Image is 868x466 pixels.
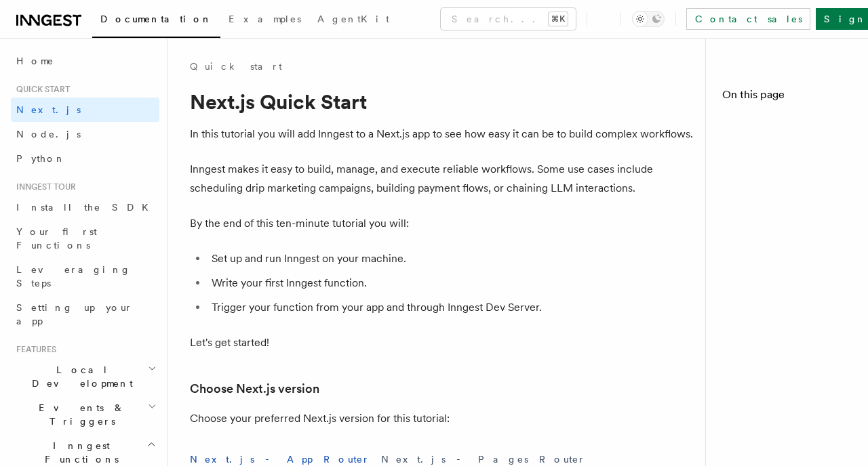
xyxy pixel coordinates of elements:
li: Write your first Inngest function. [208,274,694,293]
span: Setting up your app [16,302,133,326]
p: Let's get started! [190,333,694,352]
li: Trigger your function from your app and through Inngest Dev Server. [208,298,694,317]
span: Next.js [16,104,81,115]
a: Contact sales [686,8,810,30]
span: Documentation [100,14,212,24]
button: Search...⌘K [441,8,576,30]
span: Inngest Functions [11,439,146,466]
li: Set up and run Inngest on your machine. [208,249,694,268]
span: Leveraging Steps [16,264,131,289]
span: Node.js [16,129,81,140]
span: Features [11,344,56,355]
a: Install the SDK [11,195,159,219]
a: Leveraging Steps [11,257,159,295]
a: AgentKit [309,4,397,37]
button: Events & Triggers [11,396,159,433]
span: Python [16,153,66,164]
a: Quick start [190,60,282,73]
a: Your first Functions [11,219,159,257]
span: Install the SDK [16,202,157,213]
h4: On this page [722,87,852,108]
span: Events & Triggers [11,401,148,428]
a: Examples [220,4,309,37]
a: Choose Next.js version [190,379,319,398]
a: Documentation [92,4,220,38]
p: By the end of this ten-minute tutorial you will: [190,214,694,233]
a: Setting up your app [11,295,159,333]
a: Node.js [11,122,159,146]
kbd: ⌘K [549,12,568,26]
p: Inngest makes it easy to build, manage, and execute reliable workflows. Some use cases include sc... [190,160,694,198]
span: Quick start [11,84,70,95]
p: Choose your preferred Next.js version for this tutorial: [190,409,694,428]
a: Python [11,146,159,171]
span: Your first Functions [16,226,97,251]
button: Toggle dark mode [632,11,665,27]
span: Inngest tour [11,182,76,192]
a: Next.js [11,98,159,122]
h1: Next.js Quick Start [190,89,694,114]
span: Home [16,54,54,68]
a: Home [11,49,159,73]
span: Local Development [11,363,148,390]
p: In this tutorial you will add Inngest to a Next.js app to see how easy it can be to build complex... [190,125,694,144]
span: Examples [229,14,301,24]
button: Local Development [11,358,159,396]
span: AgentKit [317,14,389,24]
